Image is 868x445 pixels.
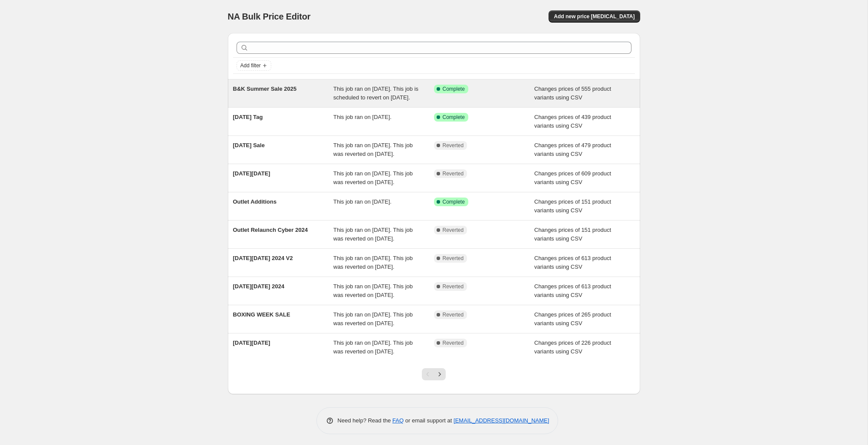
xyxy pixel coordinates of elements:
[233,142,265,148] span: [DATE] Sale
[443,114,465,121] span: Complete
[534,283,611,298] span: Changes prices of 613 product variants using CSV
[233,198,277,205] span: Outlet Additions
[233,170,270,177] span: [DATE][DATE]
[534,86,611,101] span: Changes prices of 555 product variants using CSV
[228,12,311,21] span: NA Bulk Price Editor
[443,227,464,234] span: Reverted
[454,417,549,424] a: [EMAIL_ADDRESS][DOMAIN_NAME]
[534,340,611,355] span: Changes prices of 226 product variants using CSV
[233,227,308,233] span: Outlet Relaunch Cyber 2024
[333,311,413,326] span: This job ran on [DATE]. This job was reverted on [DATE].
[534,114,611,129] span: Changes prices of 439 product variants using CSV
[443,283,464,290] span: Reverted
[443,311,464,318] span: Reverted
[404,417,454,424] span: or email support at
[554,13,635,20] span: Add new price [MEDICAL_DATA]
[534,311,611,326] span: Changes prices of 265 product variants using CSV
[534,255,611,270] span: Changes prices of 613 product variants using CSV
[392,417,404,424] a: FAQ
[443,86,465,92] span: Complete
[233,86,297,92] span: B&K Summer Sale 2025
[443,198,465,205] span: Complete
[443,142,464,149] span: Reverted
[443,170,464,177] span: Reverted
[549,10,640,23] button: Add new price [MEDICAL_DATA]
[534,170,611,185] span: Changes prices of 609 product variants using CSV
[434,368,446,380] button: Next
[233,114,263,120] span: [DATE] Tag
[233,340,270,346] span: [DATE][DATE]
[240,62,261,69] span: Add filter
[443,255,464,262] span: Reverted
[338,417,393,424] span: Need help? Read the
[333,283,413,298] span: This job ran on [DATE]. This job was reverted on [DATE].
[333,198,391,205] span: This job ran on [DATE].
[237,60,271,71] button: Add filter
[422,368,446,380] nav: Pagination
[333,255,413,270] span: This job ran on [DATE]. This job was reverted on [DATE].
[233,283,285,290] span: [DATE][DATE] 2024
[333,142,413,157] span: This job ran on [DATE]. This job was reverted on [DATE].
[233,311,290,318] span: BOXING WEEK SALE
[333,227,413,242] span: This job ran on [DATE]. This job was reverted on [DATE].
[333,114,391,120] span: This job ran on [DATE].
[534,198,611,214] span: Changes prices of 151 product variants using CSV
[333,340,413,355] span: This job ran on [DATE]. This job was reverted on [DATE].
[534,227,611,242] span: Changes prices of 151 product variants using CSV
[333,170,413,185] span: This job ran on [DATE]. This job was reverted on [DATE].
[534,142,611,157] span: Changes prices of 479 product variants using CSV
[233,255,293,261] span: [DATE][DATE] 2024 V2
[443,340,464,346] span: Reverted
[333,86,418,101] span: This job ran on [DATE]. This job is scheduled to revert on [DATE].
